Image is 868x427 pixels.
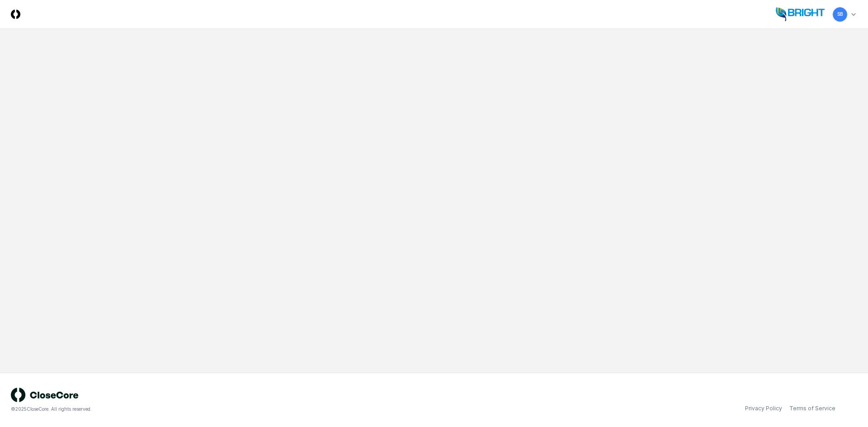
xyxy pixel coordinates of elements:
div: © 2025 CloseCore. All rights reserved. [11,406,434,413]
img: Logo [11,9,20,19]
a: Privacy Policy [745,404,782,413]
button: SB [832,6,848,23]
a: Terms of Service [789,404,835,413]
img: logo [11,388,79,402]
span: SB [837,11,843,18]
img: Bright Biomethane North America logo [776,7,825,22]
